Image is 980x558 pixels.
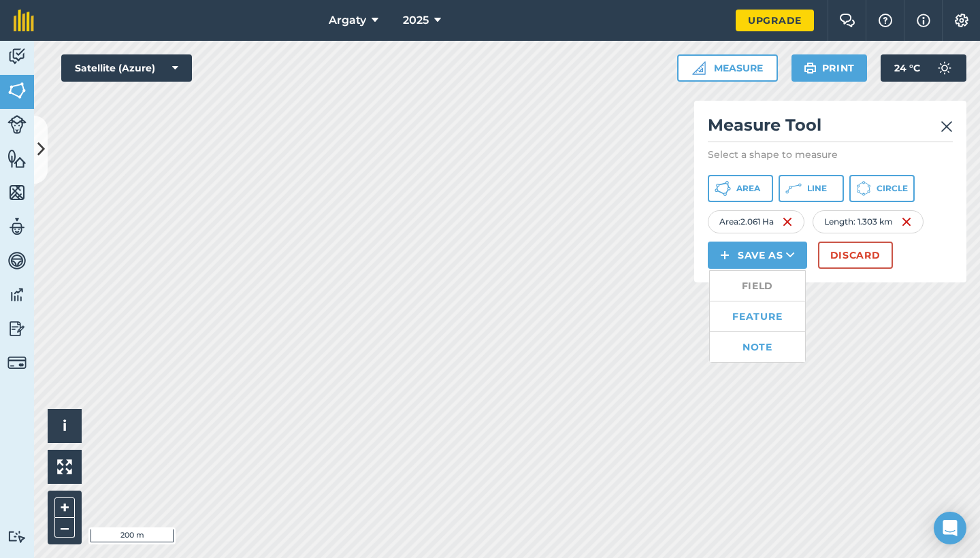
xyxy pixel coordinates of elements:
[7,46,27,67] img: svg+xml;base64,PD94bWwgdmVyc2lvbj0iMS4wIiBlbmNvZGluZz0idXRmLTgiPz4KPCEtLSBHZW5lcmF0b3I6IEFkb2JlIE...
[7,318,27,339] img: svg+xml;base64,PD94bWwgdmVyc2lvbj0iMS4wIiBlbmNvZGluZz0idXRmLTgiPz4KPCEtLSBHZW5lcmF0b3I6IEFkb2JlIE...
[736,10,814,31] a: Upgrade
[7,115,27,134] img: svg+xml;base64,PD94bWwgdmVyc2lvbj0iMS4wIiBlbmNvZGluZz0idXRmLTgiPz4KPCEtLSBHZW5lcmF0b3I6IEFkb2JlIE...
[736,183,760,194] span: Area
[14,10,34,31] img: fieldmargin Logo
[54,497,75,518] button: +
[708,242,807,269] button: Save as FieldFeatureNote
[7,216,27,237] img: svg+xml;base64,PD94bWwgdmVyc2lvbj0iMS4wIiBlbmNvZGluZz0idXRmLTgiPz4KPCEtLSBHZW5lcmF0b3I6IEFkb2JlIE...
[894,54,920,82] span: 24 ° C
[881,54,966,82] button: 24 °C
[54,518,75,538] button: –
[63,417,67,434] span: i
[791,54,868,82] button: Print
[877,183,908,194] span: Circle
[692,61,706,75] img: Ruler icon
[7,530,27,543] img: svg+xml;base64,PD94bWwgdmVyc2lvbj0iMS4wIiBlbmNvZGluZz0idXRmLTgiPz4KPCEtLSBHZW5lcmF0b3I6IEFkb2JlIE...
[782,214,793,230] img: svg+xml;base64,PHN2ZyB4bWxucz0iaHR0cDovL3d3dy53My5vcmcvMjAwMC9zdmciIHdpZHRoPSIxNiIgaGVpZ2h0PSIyNC...
[48,409,82,443] button: i
[931,54,958,82] img: svg+xml;base64,PD94bWwgdmVyc2lvbj0iMS4wIiBlbmNvZGluZz0idXRmLTgiPz4KPCEtLSBHZW5lcmF0b3I6IEFkb2JlIE...
[710,332,805,362] a: Note
[710,271,805,301] a: Field
[804,60,817,76] img: svg+xml;base64,PHN2ZyB4bWxucz0iaHR0cDovL3d3dy53My5vcmcvMjAwMC9zdmciIHdpZHRoPSIxOSIgaGVpZ2h0PSIyNC...
[720,247,730,263] img: svg+xml;base64,PHN2ZyB4bWxucz0iaHR0cDovL3d3dy53My5vcmcvMjAwMC9zdmciIHdpZHRoPSIxNCIgaGVpZ2h0PSIyNC...
[7,250,27,271] img: svg+xml;base64,PD94bWwgdmVyc2lvbj0iMS4wIiBlbmNvZGluZz0idXRmLTgiPz4KPCEtLSBHZW5lcmF0b3I6IEFkb2JlIE...
[779,175,844,202] button: Line
[849,175,915,202] button: Circle
[57,459,72,474] img: Four arrows, one pointing top left, one top right, one bottom right and the last bottom left
[7,182,27,203] img: svg+xml;base64,PHN2ZyB4bWxucz0iaHR0cDovL3d3dy53My5vcmcvMjAwMC9zdmciIHdpZHRoPSI1NiIgaGVpZ2h0PSI2MC...
[677,54,778,82] button: Measure
[934,512,966,544] div: Open Intercom Messenger
[329,12,366,29] span: Argaty
[710,301,805,331] a: Feature
[708,175,773,202] button: Area
[708,210,804,233] div: Area : 2.061 Ha
[708,148,953,161] p: Select a shape to measure
[61,54,192,82] button: Satellite (Azure)
[7,80,27,101] img: svg+xml;base64,PHN2ZyB4bWxucz0iaHR0cDovL3d3dy53My5vcmcvMjAwMC9zdmciIHdpZHRoPSI1NiIgaGVpZ2h0PSI2MC...
[708,114,953,142] h2: Measure Tool
[818,242,893,269] button: Discard
[813,210,924,233] div: Length : 1.303 km
[901,214,912,230] img: svg+xml;base64,PHN2ZyB4bWxucz0iaHR0cDovL3d3dy53My5vcmcvMjAwMC9zdmciIHdpZHRoPSIxNiIgaGVpZ2h0PSIyNC...
[839,14,855,27] img: Two speech bubbles overlapping with the left bubble in the forefront
[7,284,27,305] img: svg+xml;base64,PD94bWwgdmVyc2lvbj0iMS4wIiBlbmNvZGluZz0idXRmLTgiPz4KPCEtLSBHZW5lcmF0b3I6IEFkb2JlIE...
[403,12,429,29] span: 2025
[807,183,827,194] span: Line
[941,118,953,135] img: svg+xml;base64,PHN2ZyB4bWxucz0iaHR0cDovL3d3dy53My5vcmcvMjAwMC9zdmciIHdpZHRoPSIyMiIgaGVpZ2h0PSIzMC...
[877,14,894,27] img: A question mark icon
[7,353,27,372] img: svg+xml;base64,PD94bWwgdmVyc2lvbj0iMS4wIiBlbmNvZGluZz0idXRmLTgiPz4KPCEtLSBHZW5lcmF0b3I6IEFkb2JlIE...
[917,12,930,29] img: svg+xml;base64,PHN2ZyB4bWxucz0iaHR0cDovL3d3dy53My5vcmcvMjAwMC9zdmciIHdpZHRoPSIxNyIgaGVpZ2h0PSIxNy...
[953,14,970,27] img: A cog icon
[7,148,27,169] img: svg+xml;base64,PHN2ZyB4bWxucz0iaHR0cDovL3d3dy53My5vcmcvMjAwMC9zdmciIHdpZHRoPSI1NiIgaGVpZ2h0PSI2MC...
